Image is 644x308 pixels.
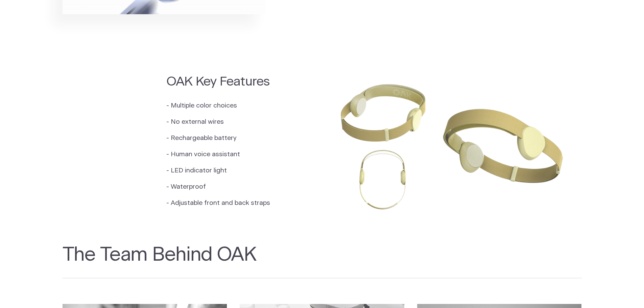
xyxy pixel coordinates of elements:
[166,150,270,160] p: - Human voice assistant
[166,198,270,208] p: - Adjustable front and back straps
[166,73,270,90] h2: OAK Key Features
[166,101,270,111] p: - Multiple color choices
[166,134,270,143] p: - Rechargeable battery
[166,182,270,192] p: - Waterproof
[166,117,270,127] p: - No external wires
[63,243,582,279] h2: The Team Behind OAK
[166,166,270,176] p: - LED indicator light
